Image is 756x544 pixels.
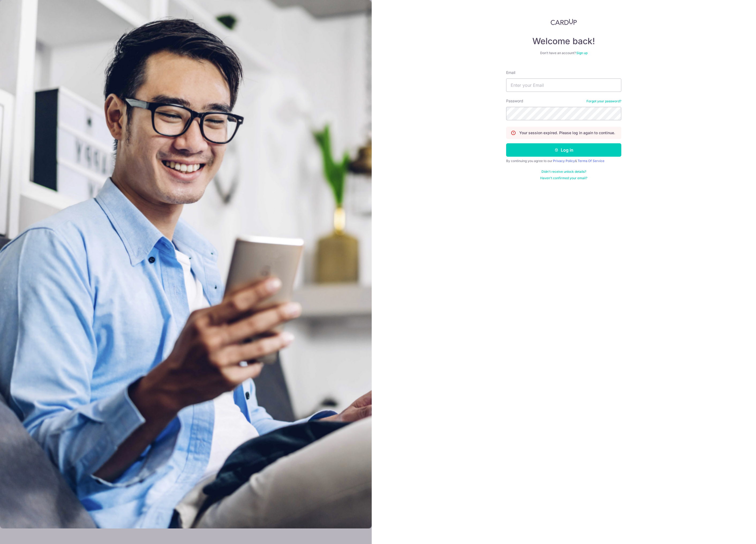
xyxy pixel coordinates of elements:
p: Your session expired. Please log in again to continue. [519,130,615,136]
a: Privacy Policy [553,159,575,163]
img: CardUp Logo [551,19,577,25]
h4: Welcome back! [506,36,621,47]
a: Terms Of Service [578,159,604,163]
a: Didn't receive unlock details? [541,170,586,174]
button: Log in [506,143,621,157]
a: Haven't confirmed your email? [540,176,587,180]
a: Forgot your password? [586,99,621,103]
label: Password [506,98,523,104]
div: By continuing you agree to our & [506,159,621,163]
a: Sign up [576,51,588,55]
div: Don’t have an account? [506,51,621,55]
label: Email [506,70,515,75]
input: Enter your Email [506,78,621,92]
